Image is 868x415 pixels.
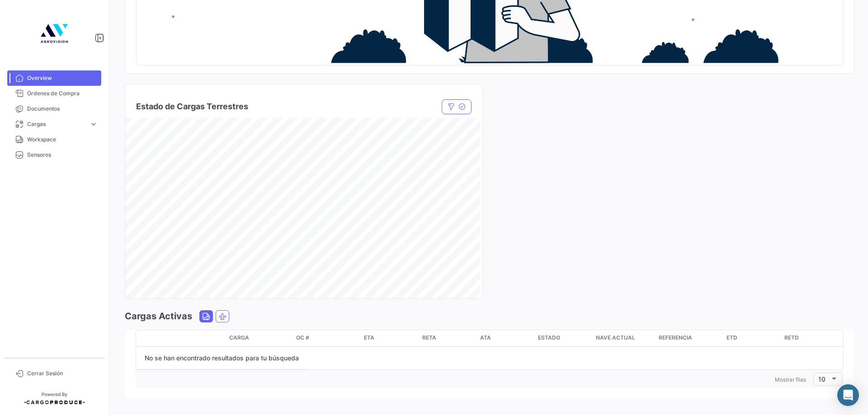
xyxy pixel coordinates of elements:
[596,334,635,342] span: Nave actual
[125,310,192,322] h3: Cargas Activas
[837,384,859,406] div: Abrir Intercom Messenger
[226,330,292,346] datatable-header-cell: Carga
[32,11,77,56] img: 9b0bf2eb-1382-42e1-9c6f-7ba223f31c97.jpg
[7,147,101,163] a: Sensores
[27,74,98,82] span: Overview
[781,330,839,346] datatable-header-cell: RETD
[27,369,98,378] span: Cerrar Sesión
[422,334,436,342] span: RETA
[200,311,212,322] button: Land
[159,330,226,346] datatable-header-cell: delayStatus
[136,347,307,369] div: No se han encontrado resultados para tu búsqueda
[7,86,101,101] a: Órdenes de Compra
[7,70,101,86] a: Overview
[476,330,534,346] datatable-header-cell: ATA
[27,105,98,113] span: Documentos
[480,334,491,342] span: ATA
[27,151,98,159] span: Sensores
[360,330,418,346] datatable-header-cell: ETA
[296,334,309,342] span: OC #
[784,334,799,342] span: RETD
[229,334,249,342] span: Carga
[292,330,360,346] datatable-header-cell: OC #
[216,311,229,322] button: Air
[27,120,86,128] span: Cargas
[7,101,101,117] a: Documentos
[818,375,826,383] span: 10
[364,334,374,342] span: ETA
[136,100,248,113] h4: Estado de Cargas Terrestres
[592,330,655,346] datatable-header-cell: Nave actual
[419,330,476,346] datatable-header-cell: RETA
[655,330,723,346] datatable-header-cell: Referencia
[726,334,737,342] span: ETD
[534,330,592,346] datatable-header-cell: Estado
[659,334,692,342] span: Referencia
[775,376,806,383] span: Mostrar filas
[136,330,159,346] datatable-header-cell: transportMode
[538,334,560,342] span: Estado
[27,135,98,144] span: Workspace
[723,330,781,346] datatable-header-cell: ETD
[7,132,101,147] a: Workspace
[90,120,98,128] span: expand_more
[27,89,98,98] span: Órdenes de Compra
